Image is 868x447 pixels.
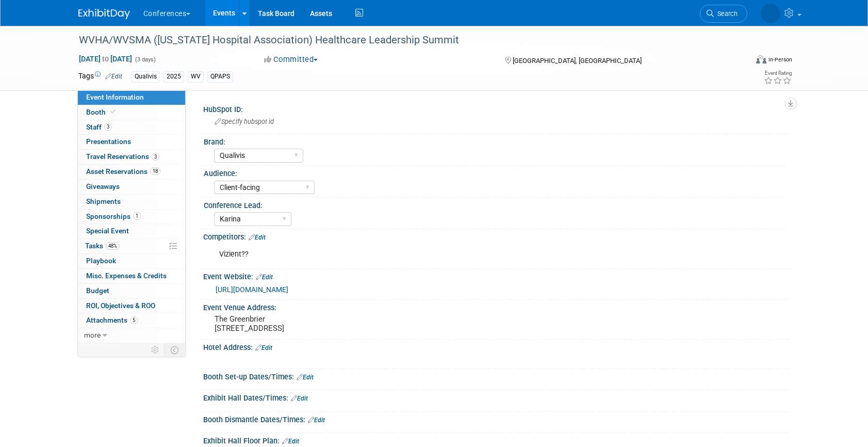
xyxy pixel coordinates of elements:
[132,71,160,82] div: Qualivis
[78,313,185,328] a: Attachments5
[86,257,116,265] span: Playbook
[297,374,314,381] a: Edit
[78,165,185,179] a: Asset Reservations18
[78,254,185,268] a: Playbook
[203,390,790,404] div: Exhibit Hall Dates/Times:
[152,153,159,161] span: 3
[761,4,780,23] img: Karina German
[86,197,121,205] span: Shipments
[86,152,159,161] span: Travel Reservations
[134,56,156,63] span: (3 days)
[86,167,160,175] span: Asset Reservations
[212,244,677,265] div: Vizient??
[86,93,144,101] span: Event Information
[215,118,274,125] span: Specify hubspot id
[216,285,288,294] a: [URL][DOMAIN_NAME]
[256,274,273,281] a: Edit
[78,105,185,120] a: Booth
[249,234,266,241] a: Edit
[203,102,790,115] div: HubSpot ID:
[86,286,109,295] span: Budget
[308,417,325,424] a: Edit
[78,9,130,19] img: ExhibitDay
[78,328,185,343] a: more
[291,395,308,402] a: Edit
[86,108,118,116] span: Booth
[686,54,793,69] div: Event Format
[105,73,122,80] a: Edit
[207,71,233,82] div: QPAPS
[86,316,138,324] span: Attachments
[130,316,138,324] span: 5
[204,166,785,179] div: Audience:
[104,123,112,131] span: 3
[255,344,272,352] a: Edit
[203,269,790,282] div: Event Website:
[75,31,732,50] div: WVHA/WVSMA ([US_STATE] Hospital Association) Healthcare Leadership Summit
[106,242,120,250] span: 48%
[282,438,299,445] a: Edit
[204,134,785,147] div: Brand:
[78,135,185,149] a: Presentations
[78,150,185,164] a: Travel Reservations3
[204,198,785,211] div: Conference Lead:
[163,71,184,82] div: 2025
[764,71,792,76] div: Event Rating
[203,433,790,446] div: Exhibit Hall Floor Plan:
[86,272,167,280] span: Misc. Expenses & Credits
[78,54,133,63] span: [DATE] [DATE]
[78,269,185,283] a: Misc. Expenses & Credits
[714,10,738,18] span: Search
[203,229,790,243] div: Competitors:
[78,284,185,298] a: Budget
[768,56,792,63] div: In-Person
[756,55,766,63] img: Format-Inperson.png
[86,182,120,190] span: Giveaways
[86,227,129,235] span: Special Event
[86,137,131,146] span: Presentations
[700,5,747,23] a: Search
[78,180,185,194] a: Giveaways
[260,54,322,65] button: Committed
[78,224,185,238] a: Special Event
[86,212,141,220] span: Sponsorships
[146,343,165,357] td: Personalize Event Tab Strip
[164,343,185,357] td: Toggle Event Tabs
[150,167,160,175] span: 18
[203,412,790,425] div: Booth Dismantle Dates/Times:
[78,195,185,209] a: Shipments
[85,242,120,250] span: Tasks
[203,369,790,382] div: Booth Set-up Dates/Times:
[203,300,790,313] div: Event Venue Address:
[188,71,204,82] div: WV
[86,123,112,131] span: Staff
[215,314,436,333] pre: The Greenbrier [STREET_ADDRESS]
[78,120,185,135] a: Staff3
[513,57,642,65] span: [GEOGRAPHIC_DATA], [GEOGRAPHIC_DATA]
[203,340,790,353] div: Hotel Address:
[78,239,185,253] a: Tasks48%
[133,212,141,220] span: 1
[78,299,185,313] a: ROI, Objectives & ROO
[84,331,101,339] span: more
[86,301,155,310] span: ROI, Objectives & ROO
[78,210,185,224] a: Sponsorships1
[78,71,122,83] td: Tags
[110,109,116,115] i: Booth reservation complete
[101,55,110,63] span: to
[78,90,185,105] a: Event Information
